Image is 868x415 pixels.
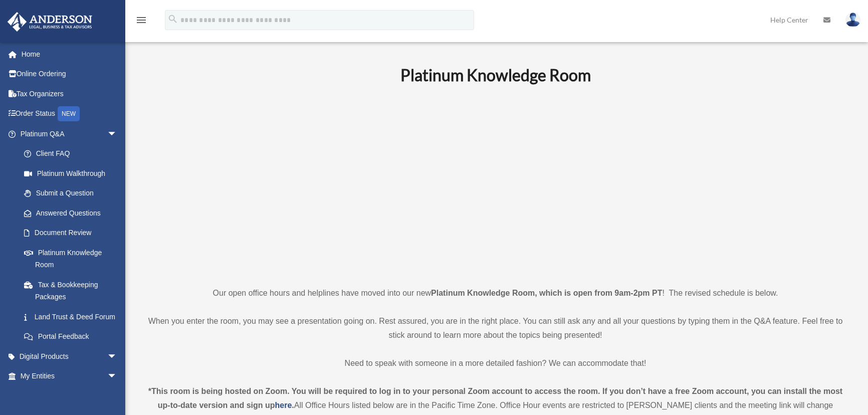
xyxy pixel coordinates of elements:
p: Our open office hours and helplines have moved into our new ! The revised schedule is below. [143,286,848,300]
b: Platinum Knowledge Room [400,65,591,85]
div: NEW [58,106,80,121]
a: Document Review [14,223,132,243]
a: Submit a Question [14,183,132,203]
a: Tax Organizers [7,84,132,104]
a: Client FAQ [14,144,132,164]
a: Portal Feedback [14,327,132,347]
iframe: 231110_Toby_KnowledgeRoom [345,98,646,268]
a: Order StatusNEW [7,104,132,124]
a: Platinum Knowledge Room [14,243,127,275]
a: Platinum Q&Aarrow_drop_down [7,124,132,144]
img: Anderson Advisors Platinum Portal [5,12,95,32]
strong: Platinum Knowledge Room, which is open from 9am-2pm PT [431,289,662,297]
p: Need to speak with someone in a more detailed fashion? We can accommodate that! [143,356,848,370]
span: arrow_drop_down [107,124,127,144]
p: When you enter the room, you may see a presentation going on. Rest assured, you are in the right ... [143,314,848,342]
strong: . [292,401,294,409]
i: search [167,14,178,25]
img: User Pic [845,13,860,27]
a: Tax & Bookkeeping Packages [14,275,132,307]
a: menu [135,18,147,26]
span: arrow_drop_down [107,366,127,387]
span: arrow_drop_down [107,346,127,367]
a: Digital Productsarrow_drop_down [7,346,132,366]
i: menu [135,14,147,26]
a: here [275,401,292,409]
a: Home [7,44,132,64]
a: Platinum Walkthrough [14,163,132,183]
a: Online Ordering [7,64,132,84]
strong: *This room is being hosted on Zoom. You will be required to log in to your personal Zoom account ... [148,387,842,409]
a: My Entitiesarrow_drop_down [7,366,132,386]
a: Answered Questions [14,203,132,223]
a: Land Trust & Deed Forum [14,307,132,327]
